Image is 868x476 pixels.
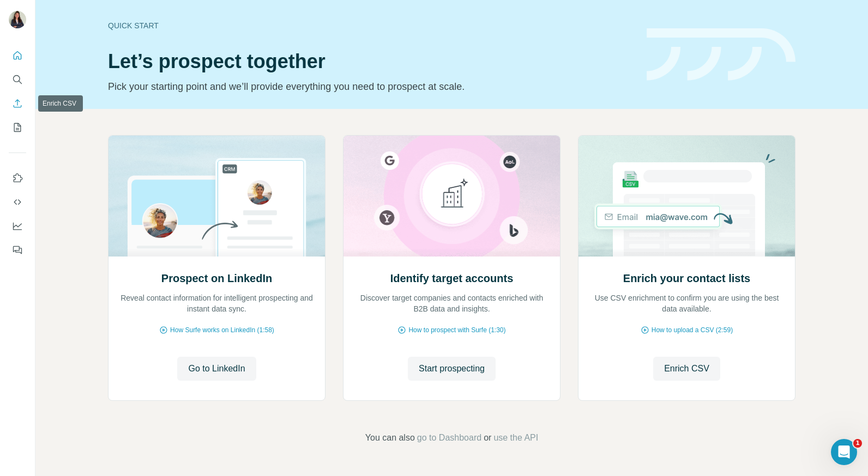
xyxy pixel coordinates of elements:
[343,136,560,257] img: Identify target accounts
[390,271,514,286] h2: Identify target accounts
[161,271,272,286] h2: Prospect on LinkedIn
[177,357,256,381] button: Go to LinkedIn
[119,292,314,314] p: Reveal contact information for intelligent prospecting and instant data sync.
[9,168,26,188] button: Use Surfe on LinkedIn
[664,362,709,375] span: Enrich CSV
[417,431,481,444] button: go to Dashboard
[408,357,496,381] button: Start prospecting
[108,51,634,72] h1: Let’s prospect together
[9,118,26,137] button: My lists
[365,431,415,444] span: You can also
[354,292,549,314] p: Discover target companies and contacts enriched with B2B data and insights.
[9,70,26,89] button: Search
[9,11,26,28] img: Avatar
[108,79,634,94] p: Pick your starting point and we’ll provide everything you need to prospect at scale.
[419,362,485,375] span: Start prospecting
[9,94,26,113] button: Enrich CSV
[188,362,245,375] span: Go to LinkedIn
[9,240,26,260] button: Feedback
[653,357,720,381] button: Enrich CSV
[647,28,795,81] img: banner
[9,46,26,65] button: Quick start
[853,439,862,448] span: 1
[493,431,538,444] button: use the API
[578,136,795,257] img: Enrich your contact lists
[9,216,26,236] button: Dashboard
[108,20,634,31] div: Quick start
[652,325,733,335] span: How to upload a CSV (2:59)
[623,271,750,286] h2: Enrich your contact lists
[589,292,784,314] p: Use CSV enrichment to confirm you are using the best data available.
[408,325,505,335] span: How to prospect with Surfe (1:30)
[484,431,491,444] span: or
[108,136,325,257] img: Prospect on LinkedIn
[831,439,857,465] iframe: Intercom live chat
[9,192,26,212] button: Use Surfe API
[170,325,274,335] span: How Surfe works on LinkedIn (1:58)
